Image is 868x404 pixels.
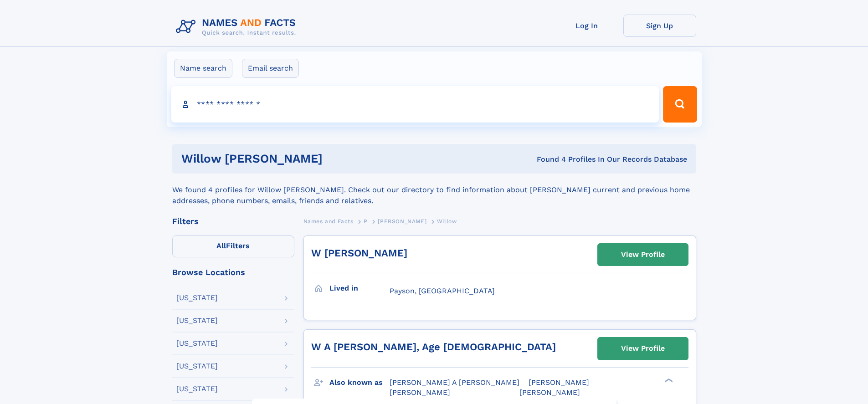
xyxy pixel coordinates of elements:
span: [PERSON_NAME] [378,218,426,225]
span: Willow [437,218,457,225]
span: Payson, [GEOGRAPHIC_DATA] [390,286,495,295]
div: Browse Locations [172,268,294,276]
span: P [364,218,368,225]
button: Search Button [663,86,697,123]
a: Sign Up [623,15,696,37]
label: Name search [174,59,232,78]
div: View Profile [621,338,665,359]
input: search input [171,86,659,123]
div: Found 4 Profiles In Our Records Database [430,154,687,164]
a: P [364,215,368,227]
div: [US_STATE] [176,294,218,302]
a: Log In [550,15,623,37]
div: [US_STATE] [176,317,218,324]
span: [PERSON_NAME] [390,388,450,397]
a: [PERSON_NAME] [378,215,426,227]
div: View Profile [621,244,665,265]
span: All [216,241,226,250]
label: Filters [172,235,294,257]
div: Filters [172,217,294,225]
h3: Lived in [329,281,390,296]
a: W [PERSON_NAME] [311,247,407,259]
div: [US_STATE] [176,385,218,393]
h1: Willow [PERSON_NAME] [181,153,430,164]
div: We found 4 profiles for Willow [PERSON_NAME]. Check out our directory to find information about [... [172,174,696,206]
div: [US_STATE] [176,340,218,347]
a: View Profile [598,338,688,359]
a: Names and Facts [303,215,354,227]
label: Email search [242,59,299,78]
a: View Profile [598,244,688,266]
div: ❯ [663,377,673,383]
a: W A [PERSON_NAME], Age [DEMOGRAPHIC_DATA] [311,341,556,353]
span: [PERSON_NAME] A [PERSON_NAME] [390,378,519,387]
h3: Also known as [329,375,390,390]
span: [PERSON_NAME] [519,388,580,397]
img: Logo Names and Facts [172,15,303,39]
span: [PERSON_NAME] [529,378,589,387]
div: [US_STATE] [176,363,218,370]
